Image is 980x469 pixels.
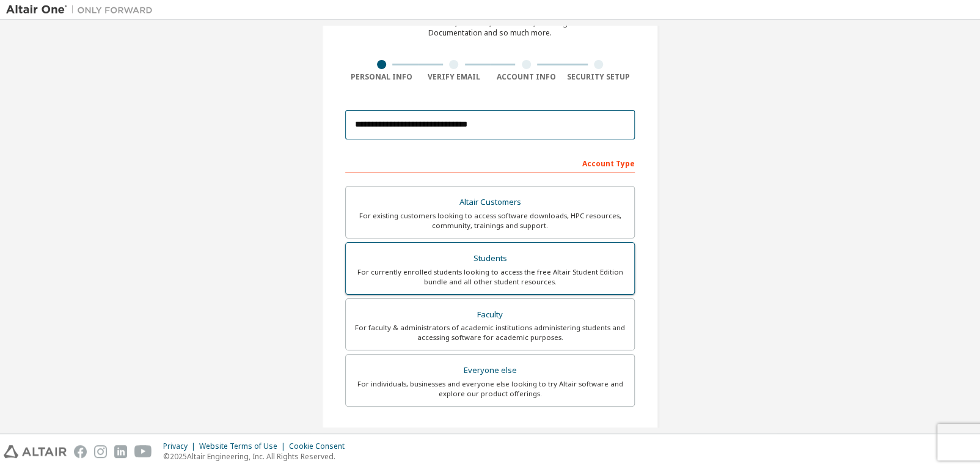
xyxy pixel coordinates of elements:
div: Personal Info [345,72,418,82]
div: Account Info [490,72,563,82]
img: facebook.svg [74,445,87,458]
div: Altair Customers [353,194,627,211]
div: Everyone else [353,362,627,379]
div: Cookie Consent [289,441,352,451]
div: For Free Trials, Licenses, Downloads, Learning & Documentation and so much more. [405,18,575,38]
div: Faculty [353,306,627,323]
img: altair_logo.svg [4,445,67,458]
div: Account Type [345,153,635,172]
div: For existing customers looking to access software downloads, HPC resources, community, trainings ... [353,211,627,231]
div: Verify Email [418,72,491,82]
img: Altair One [6,4,159,16]
div: Website Terms of Use [199,441,289,451]
p: © 2025 Altair Engineering, Inc. All Rights Reserved. [163,451,352,462]
div: For faculty & administrators of academic institutions administering students and accessing softwa... [353,323,627,342]
img: youtube.svg [134,445,152,458]
div: Your Profile [345,425,635,445]
div: For currently enrolled students looking to access the free Altair Student Edition bundle and all ... [353,267,627,287]
img: linkedin.svg [114,445,127,458]
div: Security Setup [563,72,635,82]
div: For individuals, businesses and everyone else looking to try Altair software and explore our prod... [353,379,627,399]
div: Privacy [163,441,199,451]
div: Students [353,250,627,267]
img: instagram.svg [94,445,107,458]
